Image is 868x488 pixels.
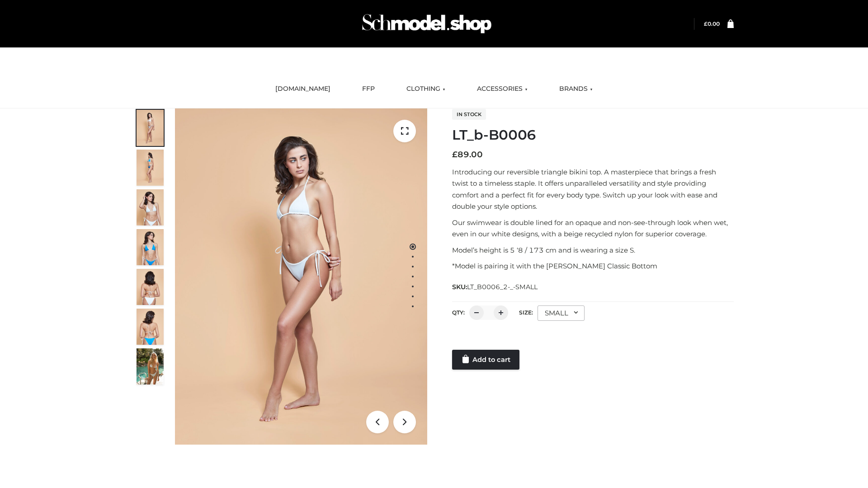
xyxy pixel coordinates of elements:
[355,79,382,99] a: FFP
[359,6,495,42] img: Schmodel Admin 964
[137,150,164,186] img: ArielClassicBikiniTop_CloudNine_AzureSky_OW114ECO_2-scaled.jpg
[269,79,337,99] a: [DOMAIN_NAME]
[137,269,164,305] img: ArielClassicBikiniTop_CloudNine_AzureSky_OW114ECO_7-scaled.jpg
[704,20,720,27] bdi: 0.00
[175,108,427,445] img: ArielClassicBikiniTop_CloudNine_AzureSky_OW114ECO_1
[137,110,164,146] img: ArielClassicBikiniTop_CloudNine_AzureSky_OW114ECO_1-scaled.jpg
[452,309,465,316] label: QTY:
[552,79,599,99] a: BRANDS
[704,20,708,27] span: £
[704,20,720,27] a: £0.00
[519,309,533,316] label: Size:
[470,79,534,99] a: ACCESSORIES
[452,166,734,212] p: Introducing our reversible triangle bikini top. A masterpiece that brings a fresh twist to a time...
[137,309,164,345] img: ArielClassicBikiniTop_CloudNine_AzureSky_OW114ECO_8-scaled.jpg
[137,348,164,385] img: Arieltop_CloudNine_AzureSky2.jpg
[400,79,452,99] a: CLOTHING
[452,282,538,292] span: SKU:
[452,150,458,160] span: £
[538,305,585,321] div: SMALL
[452,150,483,160] bdi: 89.00
[452,350,519,370] a: Add to cart
[452,217,734,240] p: Our swimwear is double lined for an opaque and non-see-through look when wet, even in our white d...
[137,229,164,265] img: ArielClassicBikiniTop_CloudNine_AzureSky_OW114ECO_4-scaled.jpg
[137,189,164,225] img: ArielClassicBikiniTop_CloudNine_AzureSky_OW114ECO_3-scaled.jpg
[452,244,734,256] p: Model’s height is 5 ‘8 / 173 cm and is wearing a size S.
[452,109,486,120] span: In stock
[452,127,734,143] h1: LT_b-B0006
[467,283,538,291] span: LT_B0006_2-_-SMALL
[452,260,734,272] p: *Model is pairing it with the [PERSON_NAME] Classic Bottom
